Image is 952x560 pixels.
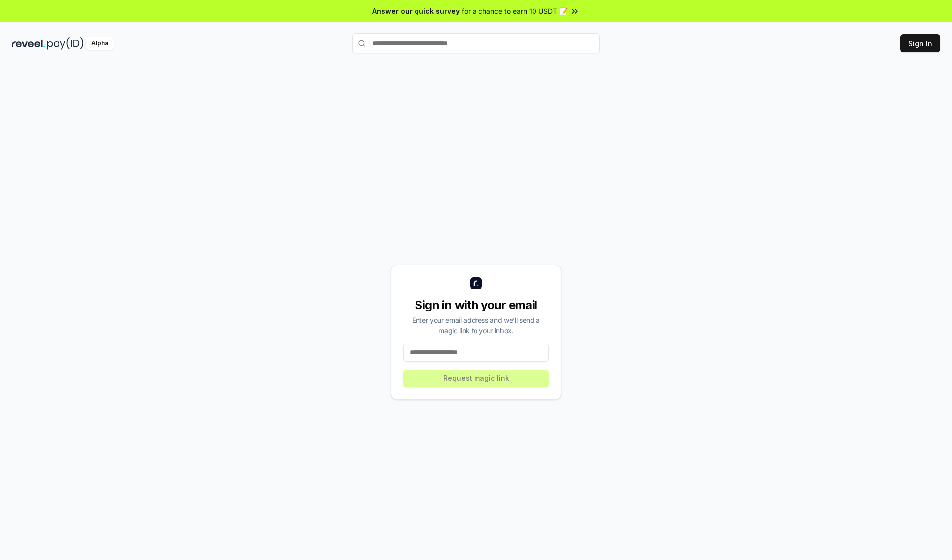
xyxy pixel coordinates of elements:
div: Sign in with your email [403,297,549,313]
img: logo_small [470,277,482,289]
button: Sign In [900,34,940,52]
span: for a chance to earn 10 USDT 📝 [462,6,568,16]
div: Alpha [86,37,114,50]
img: pay_id [47,37,84,50]
span: Answer our quick survey [372,6,460,16]
div: Enter your email address and we’ll send a magic link to your inbox. [403,315,549,336]
img: reveel_dark [12,37,45,50]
